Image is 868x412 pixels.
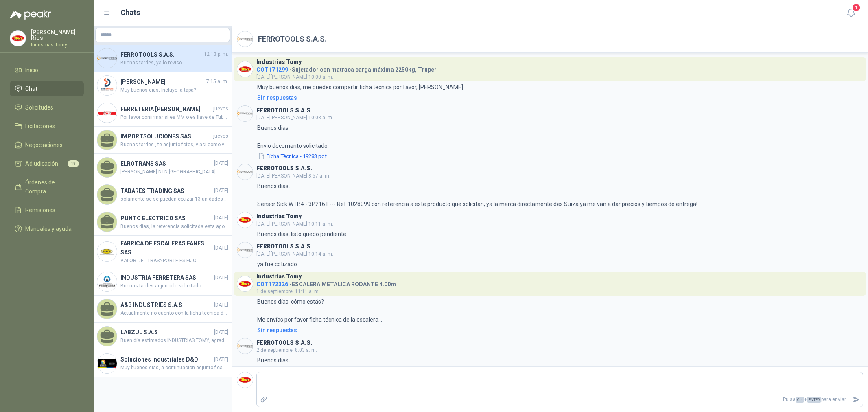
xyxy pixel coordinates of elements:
p: Buenos días, listo quedo pendiente [257,230,346,239]
span: Licitaciones [25,122,55,131]
a: Remisiones [10,202,84,218]
span: Buenas tardes, ya lo reviso [120,59,228,67]
span: Muy buenos dias, a continuacion adjunto ficah tecnica el certificado se comparte despues de la co... [120,364,228,372]
a: Licitaciones [10,118,84,134]
a: Sin respuestas [256,93,863,102]
img: Company Logo [97,272,117,291]
img: Company Logo [97,242,117,261]
span: 2 de septiembre, 8:03 a. m. [256,347,317,353]
span: [DATE][PERSON_NAME] 8:57 a. m. [256,173,330,179]
a: Company LogoFERRETERIA [PERSON_NAME]juevesPor favor confirmar si es MM o es llave de Tubo de 8" [94,99,232,127]
a: Company LogoINDUSTRIA FERRETERA SAS[DATE]Buenas tardes adjunto lo solicitado [94,268,232,296]
span: [DATE][PERSON_NAME] 10:00 a. m. [256,74,333,80]
p: Industrias Tomy [31,42,84,47]
a: Inicio [10,62,84,78]
span: Adjudicación [25,159,58,168]
a: Solicitudes [10,100,84,115]
span: solamente se se pueden cotizar 13 unidades que hay paar entrega inmediata [120,195,228,203]
p: Buenos dias; Envio documento solicitado. [257,123,329,150]
button: Enviar [849,392,863,407]
img: Company Logo [237,31,253,47]
span: [DATE] [214,214,228,222]
h4: PUNTO ELECTRICO SAS [120,214,212,223]
h4: Soluciones Industriales D&D [120,355,212,364]
h4: LABZUL S.A.S [120,328,212,337]
h4: INDUSTRIA FERRETERA SAS [120,273,212,282]
span: COT171299 [256,66,288,73]
h3: FERROTOOLS S.A.S. [256,244,312,249]
span: Buenas tardes , te adjunto fotos, y así como ves las imágenes es la única información que tenemos... [120,141,228,149]
span: Remisiones [25,206,55,215]
h4: A&B INDUSTRIES S.A.S [120,300,212,309]
span: Chat [25,84,37,93]
span: Actualmente no cuento con la ficha técnica del retenedor solicitada. Agradezco su comprensión y q... [120,309,228,317]
span: 12:13 p. m. [204,50,228,58]
span: jueves [213,105,228,113]
span: Por favor confirmar si es MM o es llave de Tubo de 8" [120,114,228,121]
span: Muy buenos días, Incluye la tapa? [120,86,228,94]
h4: FERRETERIA [PERSON_NAME] [120,105,212,114]
p: Buenos dias; Ya la solicito [257,356,290,383]
label: Adjuntar archivos [257,392,271,407]
a: PUNTO ELECTRICO SAS[DATE]Buenos días, la referencia solicitada esta agotada sin fecha de reposici... [94,208,232,236]
span: [DATE] [214,187,228,195]
img: Company Logo [237,164,253,180]
img: Company Logo [97,76,117,95]
span: Buen día estimados INDUSTRIAS TOMY, agradecemos tenernos en cuenta para su solicitud, sin embargo... [120,337,228,344]
span: ENTER [807,397,821,403]
img: Company Logo [237,212,253,228]
p: Muy buenos días, me puedes compartir ficha técnica por favor, [PERSON_NAME]. [257,83,464,92]
span: Manuales y ayuda [25,224,72,233]
img: Logo peakr [10,10,51,20]
img: Company Logo [237,338,253,354]
span: Buenas tardes adjunto lo solicitado [120,282,228,290]
h4: - Sujetador con matraca carga máxima 2250kg, Truper [256,64,437,72]
span: Ctrl [796,397,804,403]
h4: FERROTOOLS S.A.S. [120,50,202,59]
h3: Industrias Tomy [256,214,302,219]
span: COT172326 [256,281,288,287]
img: Company Logo [97,354,117,373]
a: Chat [10,81,84,96]
span: [DATE] [214,274,228,282]
h4: TABARES TRADING SAS [120,186,212,195]
h3: FERROTOOLS S.A.S. [256,108,312,113]
p: Pulsa + para enviar [271,392,850,407]
a: Company LogoFERROTOOLS S.A.S.12:13 p. m.Buenas tardes, ya lo reviso [94,45,232,72]
span: [DATE] [214,329,228,336]
a: Company LogoSoluciones Industriales D&D[DATE]Muy buenos dias, a continuacion adjunto ficah tecnic... [94,350,232,377]
img: Company Logo [97,48,117,68]
a: Negociaciones [10,137,84,153]
p: Buenos días, cómo estás? Me envías por favor ficha técnica de la escalera... [257,297,382,324]
div: Sin respuestas [257,93,297,102]
span: [DATE] [214,301,228,309]
img: Company Logo [237,242,253,258]
span: [DATE] [214,160,228,167]
h2: FERROTOOLS S.A.S. [258,33,327,45]
span: Solicitudes [25,103,53,112]
img: Company Logo [10,31,26,46]
span: [DATE] [214,356,228,364]
p: Buenos dias; Sensor Sick WTB4 - 3P2161 --- Ref 1028099 con referencia a este producto que solicit... [257,182,697,208]
p: [PERSON_NAME] Ríos [31,29,84,41]
span: 1 de septiembre, 11:11 a. m. [256,289,320,294]
img: Company Logo [237,372,253,388]
img: Company Logo [237,61,253,77]
span: [PERSON_NAME] NTN [GEOGRAPHIC_DATA] [120,168,228,176]
button: 1 [844,6,858,20]
a: Adjudicación18 [10,156,84,171]
span: jueves [213,132,228,140]
h3: Industrias Tomy [256,60,302,64]
img: Company Logo [237,106,253,121]
p: ya fue cotizado [257,260,297,269]
h3: FERROTOOLS S.A.S. [256,166,312,171]
span: [DATE][PERSON_NAME] 10:03 a. m. [256,115,333,121]
a: IMPORTSOLUCIONES SASjuevesBuenas tardes , te adjunto fotos, y así como ves las imágenes es la úni... [94,127,232,154]
span: VALOR DEL TRASNPORTE ES FIJO [120,257,228,265]
span: Inicio [25,66,38,75]
a: A&B INDUSTRIES S.A.S[DATE]Actualmente no cuento con la ficha técnica del retenedor solicitada. Ag... [94,296,232,323]
a: Company LogoFABRICA DE ESCALERAS FANES SAS[DATE]VALOR DEL TRASNPORTE ES FIJO [94,236,232,268]
h3: FERROTOOLS S.A.S. [256,341,312,345]
a: LABZUL S.A.S[DATE]Buen día estimados INDUSTRIAS TOMY, agradecemos tenernos en cuenta para su soli... [94,323,232,350]
span: [DATE][PERSON_NAME] 10:14 a. m. [256,251,333,257]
